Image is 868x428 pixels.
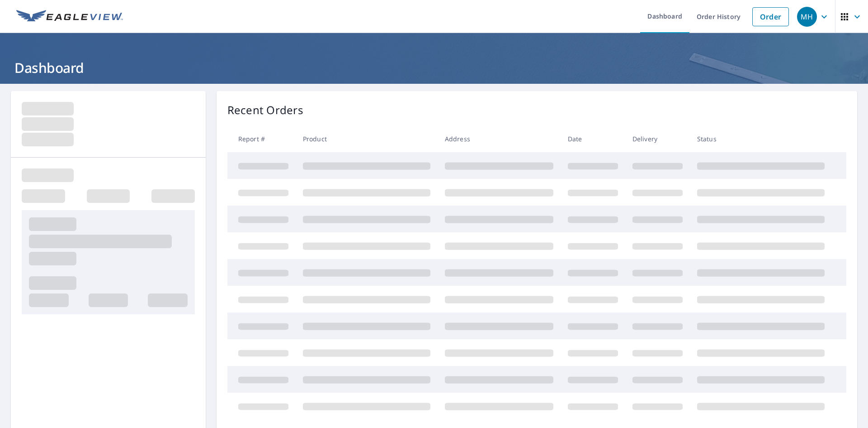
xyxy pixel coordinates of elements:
h1: Dashboard [11,58,857,77]
th: Delivery [625,125,690,152]
th: Status [690,125,832,152]
img: EV Logo [16,10,123,24]
a: Order [752,7,789,26]
p: Recent Orders [227,102,303,118]
th: Report # [227,125,296,152]
th: Product [296,125,438,152]
th: Date [561,125,625,152]
th: Address [438,125,561,152]
div: MH [797,7,817,27]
